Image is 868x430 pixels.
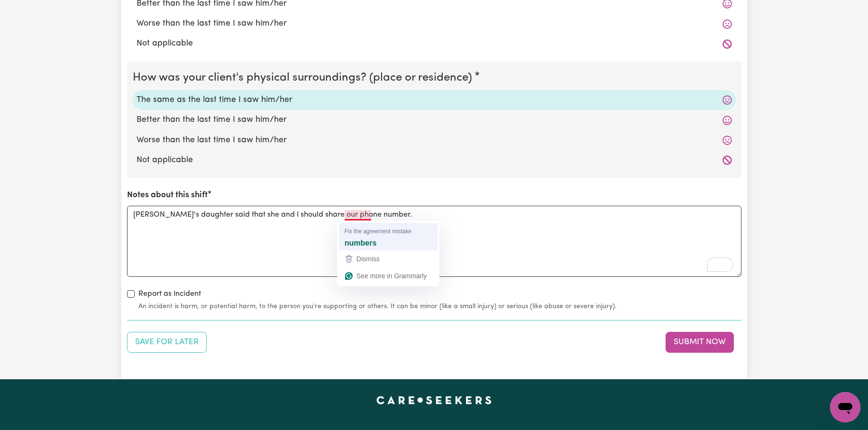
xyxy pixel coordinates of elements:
label: Better than the last time I saw him/her [137,114,732,126]
button: Save your job report [127,332,207,353]
small: An incident is harm, or potential harm, to the person you're supporting or others. It can be mino... [138,302,741,311]
label: The same as the last time I saw him/her [137,94,732,106]
label: Notes about this shift [127,189,208,201]
label: Report as Incident [138,288,201,300]
legend: How was your client's physical surroundings? (place or residence) [133,69,476,86]
label: Not applicable [137,154,732,166]
textarea: To enrich screen reader interactions, please activate Accessibility in Grammarly extension settings [127,206,741,277]
label: Worse than the last time I saw him/her [137,18,732,30]
a: Careseekers home page [376,396,492,404]
iframe: Button to launch messaging window, conversation in progress [830,392,860,422]
label: Not applicable [137,37,732,50]
button: Submit your job report [666,332,734,353]
label: Worse than the last time I saw him/her [137,134,732,146]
